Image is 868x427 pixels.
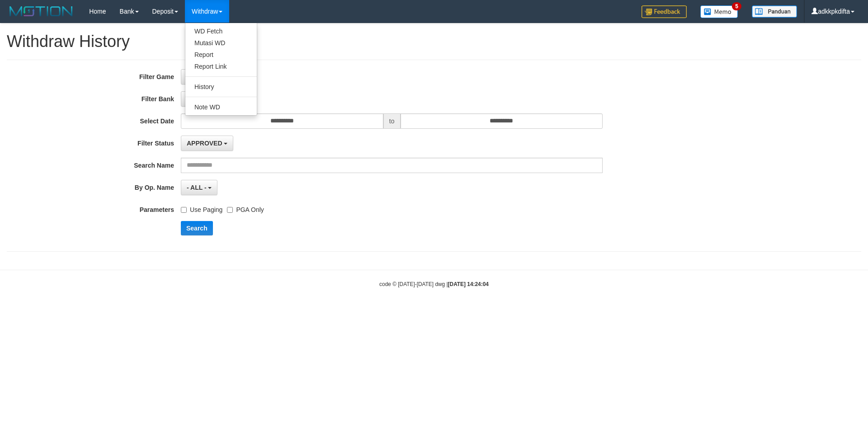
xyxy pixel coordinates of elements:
[181,221,213,235] button: Search
[181,69,248,84] button: No item selected
[181,202,222,214] label: Use Paging
[227,202,264,214] label: PGA Only
[7,5,75,18] img: MOTION_logo.png
[185,101,257,113] a: Note WD
[7,33,861,51] h1: Withdraw History
[227,207,233,213] input: PGA Only
[185,37,257,49] a: Mutasi WD
[448,281,489,287] strong: [DATE] 14:24:04
[700,5,738,18] img: Button%20Memo.svg
[185,49,257,61] a: Report
[181,91,217,107] button: - ALL -
[642,5,687,18] img: Feedback.jpg
[185,81,257,93] a: History
[185,25,257,37] a: WD Fetch
[181,180,217,195] button: - ALL -
[181,207,187,213] input: Use Paging
[752,5,797,18] img: panduan.png
[383,113,401,129] span: to
[379,281,489,287] small: code © [DATE]-[DATE] dwg |
[185,61,257,72] a: Report Link
[187,140,222,147] span: APPROVED
[181,136,233,151] button: APPROVED
[187,184,207,191] span: - ALL -
[732,2,741,10] span: 5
